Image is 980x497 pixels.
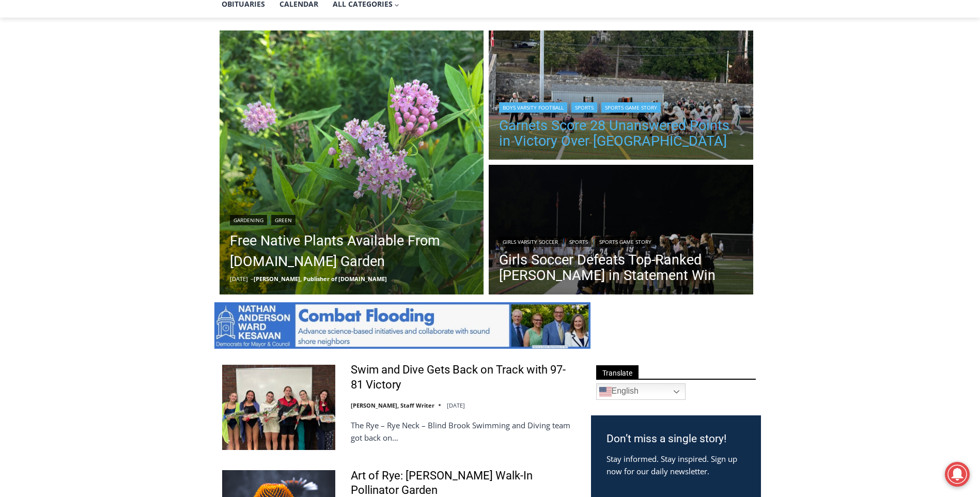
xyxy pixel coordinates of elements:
[596,383,686,400] a: English
[489,30,753,163] img: (PHOTO: Rye Football's Henry Shoemaker (#5) kicks an extra point in his team's 42-13 win vs Yorkt...
[599,385,612,398] img: en
[220,30,484,295] img: (PHOTO: Swamp Milkweed (Asclepias incarnata) in the MyRye.com Garden, July 2025.)
[351,419,578,444] p: The Rye – Rye Neck – Blind Brook Swimming and Diving team got back on…
[596,237,655,247] a: Sports Game Story
[220,30,484,295] a: Read More Free Native Plants Available From MyRye.com Garden
[261,1,488,100] div: "[PERSON_NAME] and I covered the [DATE] Parade, which was a really eye opening experience as I ha...
[222,365,335,449] img: Swim and Dive Gets Back on Track with 97-81 Victory
[489,165,753,297] img: (PHOTO: The Rye Girls Soccer team from September 27, 2025. Credit: Alvar Lee.)
[447,401,465,409] time: [DATE]
[499,237,562,247] a: Girls Varsity Soccer
[351,363,578,392] a: Swim and Dive Gets Back on Track with 97-81 Victory
[606,431,745,447] h3: Don’t miss a single story!
[566,237,592,247] a: Sports
[108,30,147,85] div: Face Painting
[499,252,743,283] a: Girls Soccer Defeats Top-Ranked [PERSON_NAME] in Statement Win
[351,401,434,409] a: [PERSON_NAME], Staff Writer
[230,215,267,225] a: Gardening
[121,87,126,98] div: 6
[499,235,743,247] div: | |
[606,453,745,477] p: Stay informed. Stay inspired. Sign up now for our daily newsletter.
[499,102,567,113] a: Boys Varsity Football
[108,87,113,98] div: 3
[499,100,743,113] div: | |
[230,275,248,283] time: [DATE]
[596,365,639,379] span: Translate
[489,165,753,297] a: Read More Girls Soccer Defeats Top-Ranked Albertus Magnus in Statement Win
[270,103,479,126] span: Intern @ [DOMAIN_NAME]
[499,118,743,149] a: Garnets Score 28 Unanswered Points in Victory Over [GEOGRAPHIC_DATA]
[251,275,254,283] span: –
[230,213,474,225] div: |
[254,275,387,283] a: [PERSON_NAME], Publisher of [DOMAIN_NAME]
[571,102,597,113] a: Sports
[271,215,295,225] a: Green
[8,104,137,128] h4: [PERSON_NAME] Read Sanctuary Fall Fest: [DATE]
[489,30,753,163] a: Read More Garnets Score 28 Unanswered Points in Victory Over Yorktown
[1,103,154,129] a: [PERSON_NAME] Read Sanctuary Fall Fest: [DATE]
[601,102,661,113] a: Sports Game Story
[230,230,474,272] a: Free Native Plants Available From [DOMAIN_NAME] Garden
[248,100,501,129] a: Intern @ [DOMAIN_NAME]
[116,87,118,98] div: /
